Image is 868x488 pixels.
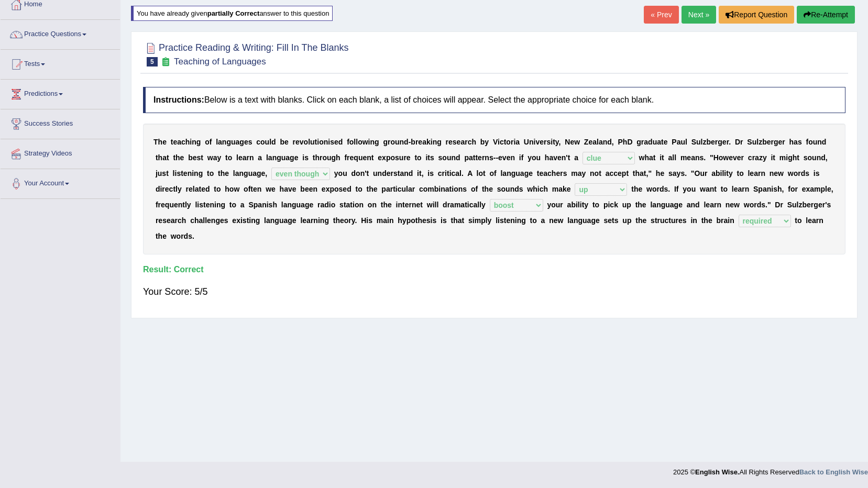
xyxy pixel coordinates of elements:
[771,153,773,162] b: i
[277,153,281,162] b: g
[300,138,304,146] b: v
[196,138,201,146] b: g
[193,153,197,162] b: e
[696,138,701,146] b: u
[457,138,461,146] b: e
[266,153,268,162] b: l
[236,153,238,162] b: l
[755,153,759,162] b: a
[524,138,529,146] b: U
[657,138,661,146] b: a
[729,153,733,162] b: e
[231,138,236,146] b: u
[143,40,349,66] h2: Practice Reading & Writing: Fill In The Blanks
[456,153,460,162] b: d
[260,138,265,146] b: o
[674,153,676,162] b: l
[701,138,703,146] b: l
[448,138,453,146] b: e
[752,138,757,146] b: u
[153,138,158,146] b: T
[544,138,546,146] b: r
[317,138,319,146] b: i
[664,138,668,146] b: e
[574,138,580,146] b: w
[748,153,752,162] b: c
[324,138,328,146] b: n
[173,138,177,146] b: e
[797,6,855,24] button: Re-Attempt
[269,138,271,146] b: l
[418,138,422,146] b: e
[403,153,406,162] b: r
[504,138,507,146] b: t
[430,153,434,162] b: s
[210,138,212,146] b: f
[685,138,687,146] b: l
[729,138,731,146] b: .
[540,138,544,146] b: e
[711,138,715,146] b: e
[425,153,427,162] b: i
[162,138,167,146] b: e
[431,138,433,146] b: i
[295,138,300,146] b: e
[177,138,181,146] b: a
[817,138,822,146] b: n
[759,138,762,146] b: z
[370,138,375,146] b: n
[588,138,592,146] b: e
[362,153,367,162] b: e
[799,468,868,476] strong: Back to English Wise
[603,138,608,146] b: n
[347,153,349,162] b: r
[280,138,284,146] b: b
[677,138,681,146] b: a
[498,138,500,146] b: i
[767,138,771,146] b: e
[258,153,262,162] b: a
[395,138,400,146] b: u
[763,153,767,162] b: y
[349,138,354,146] b: o
[695,153,700,162] b: n
[201,153,203,162] b: t
[774,138,778,146] b: g
[511,138,513,146] b: r
[668,153,673,162] b: a
[247,153,249,162] b: r
[143,87,845,113] h4: Below is a text with blanks. Click on each blank, a list of choices will appear. Select the appro...
[238,153,243,162] b: e
[350,153,354,162] b: e
[453,138,457,146] b: s
[565,138,570,146] b: N
[310,138,315,146] b: u
[356,138,358,146] b: l
[185,138,190,146] b: h
[672,138,676,146] b: P
[173,153,175,162] b: t
[160,57,171,67] small: Exam occurring question
[315,153,320,162] b: h
[344,153,347,162] b: f
[566,153,567,162] b: '
[404,138,409,146] b: d
[691,138,696,146] b: S
[446,138,448,146] b: r
[641,138,644,146] b: r
[236,138,240,146] b: a
[390,138,395,146] b: o
[228,153,233,162] b: o
[158,153,163,162] b: h
[475,153,478,162] b: t
[460,138,465,146] b: a
[438,153,443,162] b: s
[1,169,120,195] a: Your Account
[680,153,687,162] b: m
[562,153,566,162] b: n
[506,138,511,146] b: o
[808,138,813,146] b: o
[327,153,332,162] b: u
[535,138,540,146] b: v
[546,138,551,146] b: s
